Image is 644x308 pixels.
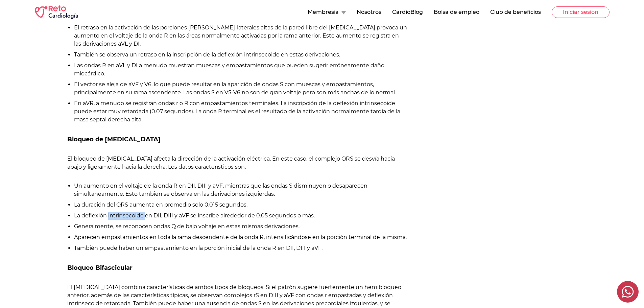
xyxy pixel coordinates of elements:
[35,5,78,19] img: RETO Cardio Logo
[67,263,407,273] h2: Bloqueo Bifascicular
[67,135,407,144] h2: Bloqueo de [MEDICAL_DATA]
[392,8,423,16] button: CardioBlog
[357,8,381,16] button: Nosotros
[67,155,407,171] p: El bloqueo de [MEDICAL_DATA] afecta la dirección de la activación eléctrica. En este caso, el com...
[74,99,407,124] li: En aVR, a menudo se registran ondas r o R con empastamientos terminales. La inscripción de la def...
[74,212,407,220] li: La deflexión intrinsecoide en DII, DIII y aVF se inscribe alrededor de 0.05 segundos o más.
[74,182,407,198] li: Un aumento en el voltaje de la onda R en DII, DIII y aVF, mientras que las ondas S disminuyen o d...
[490,8,541,16] button: Club de beneficios
[74,80,407,97] li: El vector se aleja de aVF y V6, lo que puede resultar en la aparición de ondas S con muescas y em...
[74,51,407,59] li: También se observa un retraso en la inscripción de la deflexión intrinsecoide en estas derivaciones.
[74,233,407,241] li: Aparecen empastamientos en toda la rama descendente de la onda R, intensificándose en la porción ...
[74,244,407,252] li: También puede haber un empastamiento en la porción inicial de la onda R en DII, DIII y aVF.
[74,62,407,78] li: Las ondas R en aVL y DI a menudo muestran muescas y empastamientos que pueden sugerir erróneament...
[74,24,407,48] li: El retraso en la activación de las porciones [PERSON_NAME]-laterales altas de la pared libre del ...
[308,8,346,16] button: Membresía
[552,6,610,18] button: Iniciar sesión
[74,201,407,209] li: La duración del QRS aumenta en promedio solo 0.015 segundos.
[74,222,407,231] li: Generalmente, se reconocen ondas Q de bajo voltaje en estas mismas derivaciones.
[434,8,479,16] button: Bolsa de empleo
